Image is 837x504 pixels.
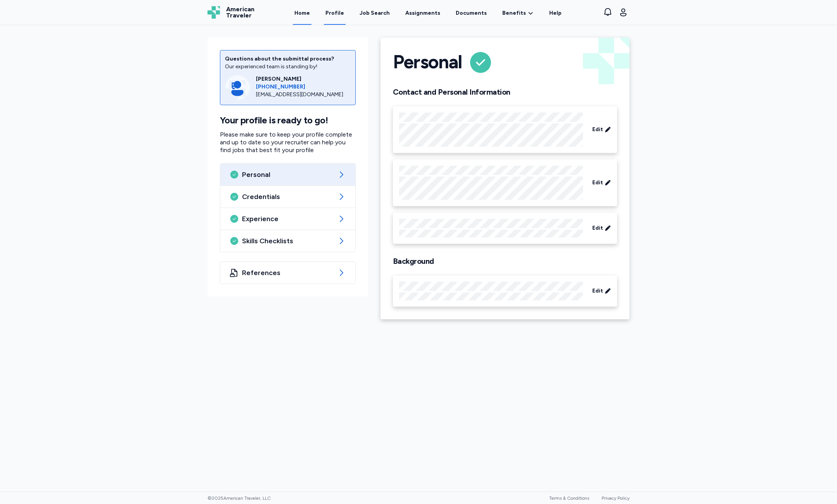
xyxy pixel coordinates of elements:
span: Edit [592,224,603,232]
p: Please make sure to keep your profile complete and up to date so your recruiter can help you find... [220,131,356,154]
img: Consultant [225,75,250,100]
a: Privacy Policy [602,495,629,501]
span: Personal [242,170,334,179]
a: [PHONE_NUMBER] [256,83,351,91]
div: Edit [393,213,617,244]
div: Job Search [360,9,390,17]
a: Benefits [502,9,534,17]
div: [PERSON_NAME] [256,75,351,83]
h1: Personal [393,50,462,75]
span: © 2025 American Traveler, LLC [208,495,271,501]
span: Experience [242,214,334,223]
div: [EMAIL_ADDRESS][DOMAIN_NAME] [256,91,351,99]
div: Our experienced team is standing by! [225,63,351,71]
span: Edit [592,179,603,187]
h2: Background [393,256,617,266]
span: Credentials [242,192,334,201]
span: Skills Checklists [242,236,334,246]
div: Edit [393,275,617,307]
span: Edit [592,287,603,295]
div: Edit [393,159,617,206]
div: Questions about the submittal process? [225,55,351,63]
a: Terms & Conditions [549,495,589,501]
span: Edit [592,126,603,133]
img: Logo [208,6,220,19]
h2: Contact and Personal Information [393,87,617,97]
a: Profile [324,1,346,25]
h1: Your profile is ready to go! [220,114,356,126]
a: Home [293,1,311,25]
span: References [242,268,334,277]
span: American Traveler [226,6,254,19]
div: Edit [393,106,617,153]
span: Benefits [502,9,526,17]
